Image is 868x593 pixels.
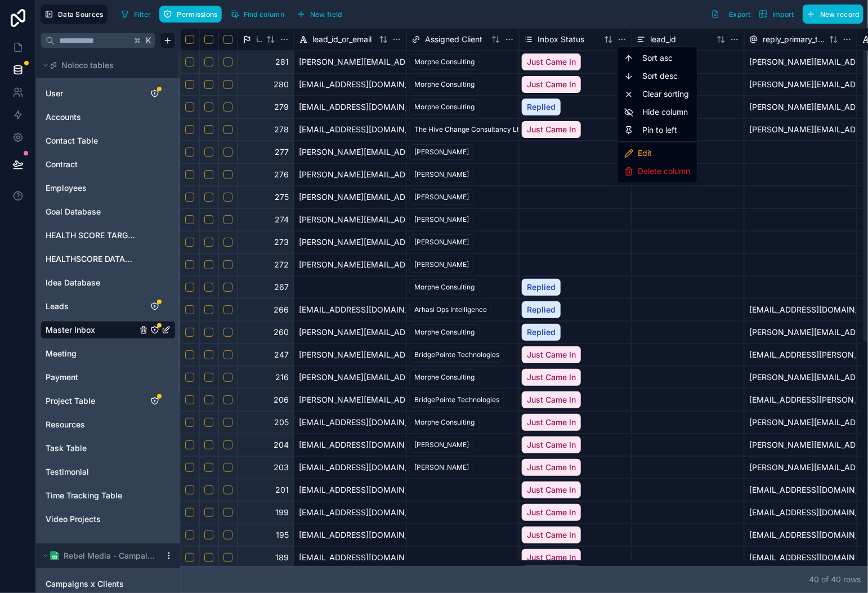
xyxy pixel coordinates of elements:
div: Hide column [620,104,695,122]
div: Edit [620,145,695,163]
div: Sort asc [620,50,695,68]
div: Pin to left [620,122,695,140]
div: Delete column [620,163,695,181]
div: Sort desc [620,68,695,86]
div: Clear sorting [620,86,695,104]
